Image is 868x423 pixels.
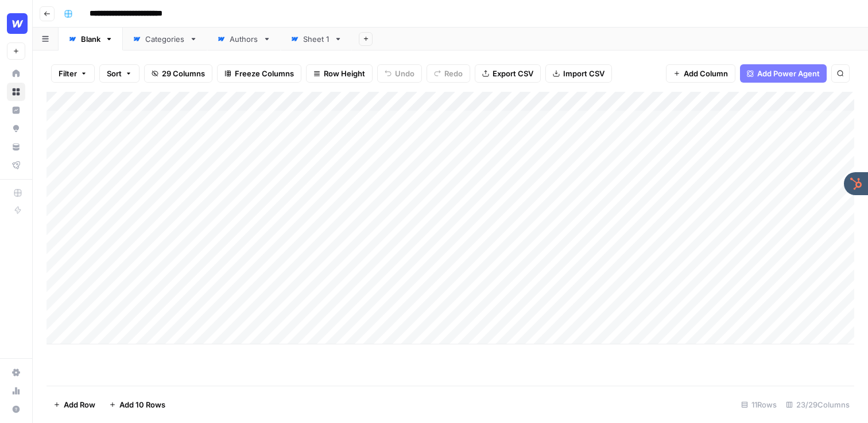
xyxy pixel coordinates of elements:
[99,64,139,83] button: Sort
[7,64,25,83] a: Home
[7,138,25,156] a: Your Data
[145,33,185,45] div: Categories
[123,28,207,51] a: Categories
[162,68,205,79] span: 29 Columns
[427,64,470,83] button: Redo
[46,395,102,414] button: Add Row
[7,101,25,119] a: Insights
[740,64,827,83] button: Add Power Agent
[737,395,781,414] div: 11 Rows
[64,399,95,410] span: Add Row
[207,28,281,51] a: Authors
[217,64,301,83] button: Freeze Columns
[684,68,728,79] span: Add Column
[7,156,25,174] a: Flightpath
[119,399,165,410] span: Add 10 Rows
[102,395,172,414] button: Add 10 Rows
[475,64,541,83] button: Export CSV
[395,68,414,79] span: Undo
[7,13,28,34] img: Webflow Logo
[781,395,854,414] div: 23/29 Columns
[666,64,735,83] button: Add Column
[7,382,25,400] a: Usage
[7,9,25,38] button: Workspace: Webflow
[306,64,373,83] button: Row Height
[7,83,25,101] a: Browse
[59,28,123,51] a: Blank
[107,68,122,79] span: Sort
[230,33,258,45] div: Authors
[281,28,352,51] a: Sheet 1
[7,400,25,418] button: Help + Support
[563,68,604,79] span: Import CSV
[144,64,212,83] button: 29 Columns
[81,33,100,45] div: Blank
[757,68,820,79] span: Add Power Agent
[303,33,330,45] div: Sheet 1
[59,68,77,79] span: Filter
[444,68,463,79] span: Redo
[7,363,25,382] a: Settings
[545,64,612,83] button: Import CSV
[235,68,294,79] span: Freeze Columns
[493,68,533,79] span: Export CSV
[377,64,422,83] button: Undo
[51,64,95,83] button: Filter
[7,119,25,138] a: Opportunities
[324,68,365,79] span: Row Height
